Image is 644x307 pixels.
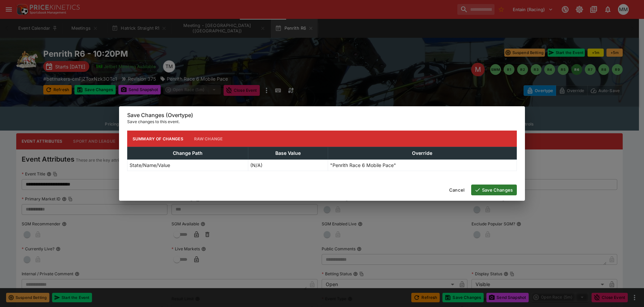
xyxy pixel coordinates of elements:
td: (N/A) [248,160,328,171]
th: Base Value [248,147,328,160]
button: Raw Change [189,131,228,147]
p: State/Name/Value [130,162,170,169]
th: Change Path [128,147,248,160]
td: "Penrith Race 6 Mobile Pace" [328,160,516,171]
h6: Save Changes (Overtype) [127,112,517,119]
th: Override [328,147,516,160]
button: Save Changes [471,185,517,195]
p: Save changes to this event. [127,118,517,125]
button: Summary of Changes [127,131,189,147]
button: Cancel [445,185,468,195]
